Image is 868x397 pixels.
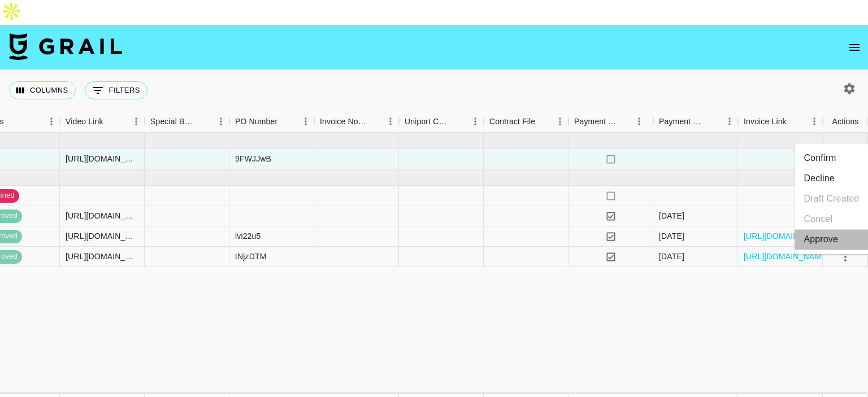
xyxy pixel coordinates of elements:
[60,111,145,133] div: Video Link
[832,111,859,133] div: Actions
[836,247,855,267] button: select merge strategy
[235,153,271,164] div: 9FWJJwB
[653,111,738,133] div: Payment Sent Date
[297,113,314,130] button: Menu
[103,114,119,129] button: Sort
[659,230,684,242] div: 8/2/2025
[277,114,293,129] button: Sort
[804,233,838,246] div: Approve
[795,168,868,189] li: Decline
[43,113,60,130] button: Menu
[229,111,314,133] div: PO Number
[787,114,802,129] button: Sort
[618,114,634,129] button: Sort
[484,111,568,133] div: Contract File
[399,111,484,133] div: Uniport Contact Email
[66,210,138,221] div: https://www.tiktok.com/@daihanabalieiro/video/7527094092535434501
[314,111,399,133] div: Invoice Notes
[212,113,229,130] button: Menu
[659,111,705,133] div: Payment Sent Date
[4,114,20,129] button: Sort
[197,114,212,129] button: Sort
[382,113,399,130] button: Menu
[631,113,648,130] button: Menu
[574,111,618,133] div: Payment Sent
[66,153,138,164] div: https://www.tiktok.com/@daihanabalieiro/photo/7557175165327641867?_r=1&_t=ZM-90FwTbioIwK
[721,113,738,130] button: Menu
[85,81,147,99] button: Show filters
[535,114,551,129] button: Sort
[843,36,866,59] button: open drawer
[451,114,467,129] button: Sort
[738,111,823,133] div: Invoice Link
[66,111,103,133] div: Video Link
[744,230,829,242] a: [URL][DOMAIN_NAME]
[795,148,868,168] li: Confirm
[9,81,76,99] button: Select columns
[9,33,122,60] img: Grail Talent
[659,210,684,221] div: 7/28/2025
[235,230,261,242] div: lvi22u5
[489,111,535,133] div: Contract File
[150,111,197,133] div: Special Booking Type
[467,113,484,130] button: Menu
[405,111,451,133] div: Uniport Contact Email
[235,111,277,133] div: PO Number
[128,113,145,130] button: Menu
[552,113,568,130] button: Menu
[235,251,266,262] div: tNjzDTM
[145,111,229,133] div: Special Booking Type
[823,111,868,133] div: Actions
[568,111,653,133] div: Payment Sent
[705,114,721,129] button: Sort
[806,113,823,130] button: Menu
[659,251,684,262] div: 8/21/2025
[320,111,366,133] div: Invoice Notes
[66,251,138,262] div: https://www.instagram.com/reel/DM098FhOx9V/?igsh=b3J0MG91NmpxeDl4
[66,230,138,242] div: https://www.instagram.com/reel/DMtPTrau3Np/?igsh=a2VydGg5ZWk4Nm4z
[744,111,787,133] div: Invoice Link
[744,251,829,262] a: [URL][DOMAIN_NAME]
[366,114,382,129] button: Sort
